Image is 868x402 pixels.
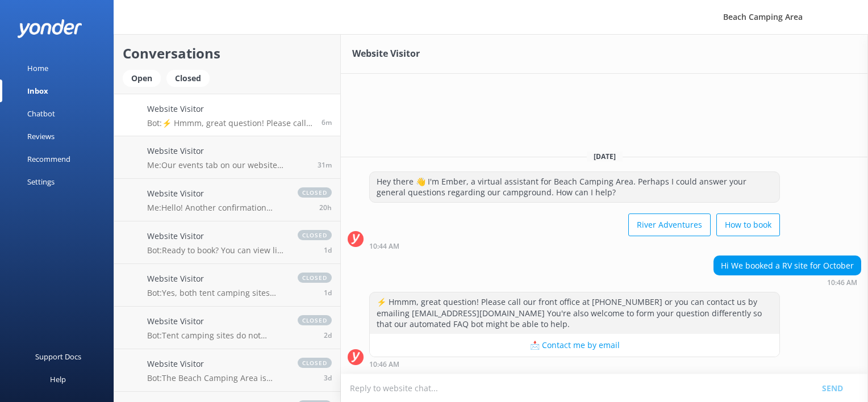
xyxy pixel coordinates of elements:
h2: Conversations [123,43,332,64]
div: Oct 06 2025 09:46am (UTC -05:00) America/Cancun [369,360,780,368]
div: Help [50,368,66,391]
p: Bot: Tent camping sites do not include hookups for water, electric, or sewage. However, there are... [147,330,286,341]
div: Oct 06 2025 09:44am (UTC -05:00) America/Cancun [369,242,780,250]
span: [DATE] [587,152,623,161]
span: closed [298,187,332,198]
span: closed [298,273,332,283]
div: Closed [166,70,210,87]
span: Oct 04 2025 12:23pm (UTC -05:00) America/Cancun [324,288,332,298]
div: Recommend [27,148,70,170]
span: closed [298,230,332,240]
a: Website VisitorBot:Ready to book? You can view live availability and book your stay online at [UR... [114,221,340,264]
a: Website VisitorMe:Hello! Another confirmation email is on its way!closed20h [114,179,340,221]
a: Closed [166,72,215,84]
button: 📩 Contact me by email [370,334,779,357]
h4: Website Visitor [147,315,286,328]
strong: 10:44 AM [369,243,399,250]
p: Bot: The Beach Camping Area is open until [DATE]. [147,373,286,383]
span: closed [298,315,332,325]
div: Inbox [27,79,48,102]
span: Oct 03 2025 02:24pm (UTC -05:00) America/Cancun [324,330,332,340]
p: Bot: ⚡ Hmmm, great question! Please call our front office at [PHONE_NUMBER] or you can contact us... [147,118,313,128]
button: How to book [716,213,780,236]
div: Support Docs [35,345,81,368]
span: closed [298,358,332,368]
a: Website VisitorBot:Tent camping sites do not include hookups for water, electric, or sewage. Howe... [114,307,340,349]
div: Chatbot [27,102,55,125]
strong: 10:46 AM [827,279,857,286]
a: Website VisitorMe:Our events tab on our website [DOMAIN_NAME] will lists all event details throug... [114,136,340,179]
span: Oct 05 2025 01:34pm (UTC -05:00) America/Cancun [319,203,332,212]
strong: 10:46 AM [369,361,399,368]
a: Website VisitorBot:Yes, both tent camping sites and RV sites include a fire pit for campfires.clo... [114,264,340,307]
span: Oct 06 2025 09:22am (UTC -05:00) America/Cancun [318,160,332,170]
div: Settings [27,170,55,193]
img: yonder-white-logo.png [17,19,82,38]
div: ⚡ Hmmm, great question! Please call our front office at [PHONE_NUMBER] or you can contact us by e... [370,292,779,334]
h3: Website Visitor [352,47,420,61]
div: Hi We booked a RV site for October [714,256,861,275]
div: Reviews [27,125,55,148]
div: Oct 06 2025 09:46am (UTC -05:00) America/Cancun [713,278,861,286]
p: Bot: Ready to book? You can view live availability and book your stay online at [URL][DOMAIN_NAME]. [147,245,286,256]
div: Open [123,70,161,87]
h4: Website Visitor [147,145,309,157]
h4: Website Visitor [147,358,286,370]
span: Oct 04 2025 06:35pm (UTC -05:00) America/Cancun [324,245,332,255]
span: Oct 02 2025 04:09pm (UTC -05:00) America/Cancun [324,373,332,383]
h4: Website Visitor [147,187,276,200]
p: Bot: Yes, both tent camping sites and RV sites include a fire pit for campfires. [147,288,286,298]
button: River Adventures [628,213,711,236]
a: Website VisitorBot:The Beach Camping Area is open until [DATE].closed3d [114,349,340,392]
p: Me: Our events tab on our website [DOMAIN_NAME] will lists all event details throughout the campi... [147,160,309,170]
h4: Website Visitor [147,230,286,242]
h4: Website Visitor [147,103,313,115]
div: Home [27,57,48,79]
div: Hey there 👋 I'm Ember, a virtual assistant for Beach Camping Area. Perhaps I could answer your ge... [370,172,779,202]
p: Me: Hello! Another confirmation email is on its way! [147,203,276,213]
a: Website VisitorBot:⚡ Hmmm, great question! Please call our front office at [PHONE_NUMBER] or you ... [114,94,340,136]
a: Open [123,72,166,84]
span: Oct 06 2025 09:46am (UTC -05:00) America/Cancun [322,118,332,127]
h4: Website Visitor [147,273,286,285]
